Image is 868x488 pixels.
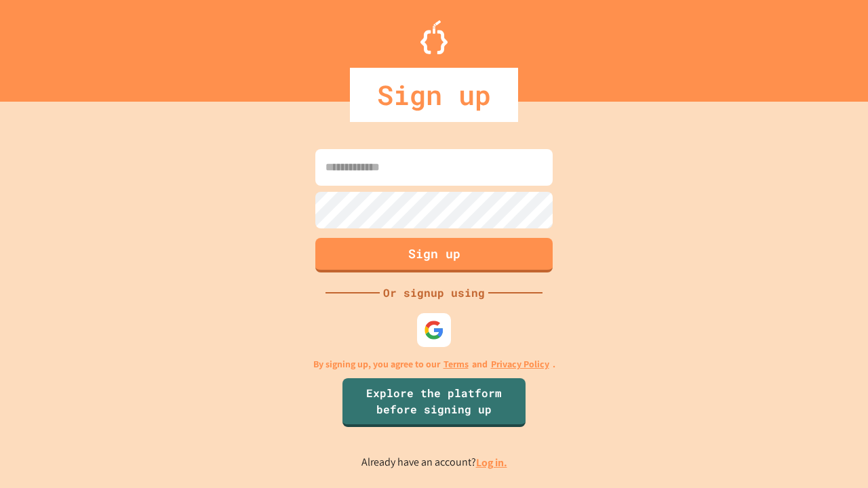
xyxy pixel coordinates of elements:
[420,20,448,54] img: Logo.svg
[380,285,488,301] div: Or signup using
[443,357,469,371] a: Terms
[350,68,518,122] div: Sign up
[315,238,553,272] button: Sign up
[424,320,444,340] img: google-icon.svg
[342,378,526,427] a: Explore the platform before signing up
[491,357,549,371] a: Privacy Policy
[313,357,555,371] p: By signing up, you agree to our and .
[476,455,507,470] a: Log in.
[361,454,507,471] p: Already have an account?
